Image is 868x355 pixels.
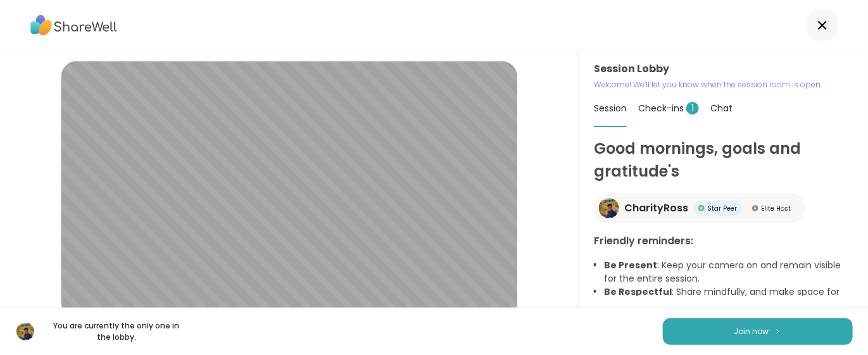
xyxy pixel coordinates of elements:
span: CharityRoss [624,201,688,216]
img: ShareWell Logo [30,11,117,40]
img: CharityRoss [599,198,619,218]
p: Welcome! We’ll let you know when the session room is open. [594,79,853,90]
b: Be Present [604,259,657,271]
img: CharityRoss [16,323,34,340]
h3: Session Lobby [594,61,853,77]
span: Join now [734,326,769,337]
img: ShareWell Logomark [774,328,782,335]
h1: Good mornings, goals and gratitude's [594,137,853,183]
button: Join now [663,318,853,345]
p: You are currently the only one in the lobby. [46,320,187,343]
img: Star Peer [698,205,705,211]
li: : Keep your camera on and remain visible for the entire session. [604,259,853,285]
span: Session [594,102,627,115]
span: Star Peer [707,204,737,213]
span: Chat [710,102,733,115]
img: Elite Host [752,205,758,211]
span: 1 [686,102,699,115]
span: Check-ins [638,102,699,115]
h3: Friendly reminders: [594,234,853,249]
a: CharityRossCharityRossStar PeerStar PeerElite HostElite Host [594,193,806,223]
b: Be Respectful [604,285,672,298]
span: Elite Host [761,204,791,213]
li: : Share mindfully, and make space for everyone to share! [604,285,853,312]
